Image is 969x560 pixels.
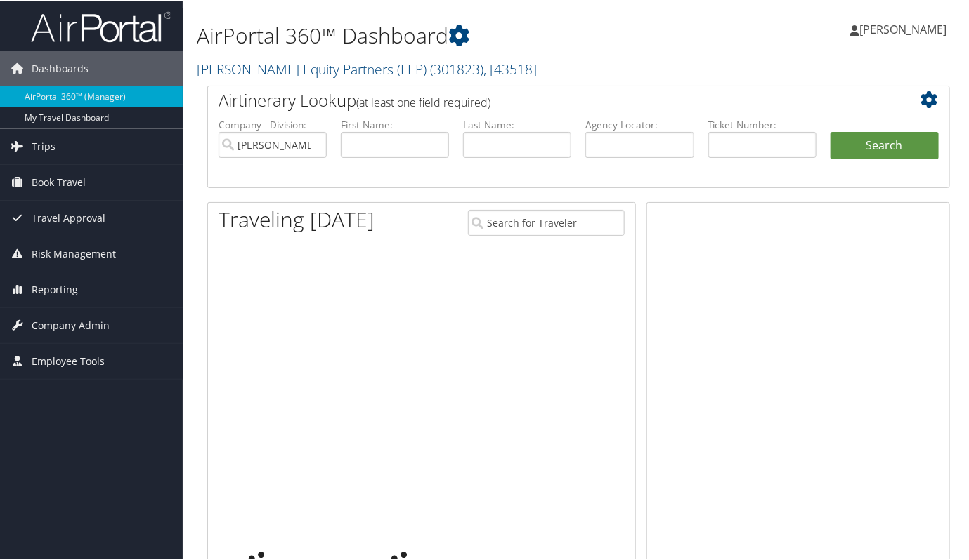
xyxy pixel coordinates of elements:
span: Book Travel [32,164,86,199]
h2: Airtinerary Lookup [219,87,877,111]
span: Company Admin [32,307,110,342]
img: airportal-logo.png [31,9,171,42]
span: (at least one field required) [356,93,490,109]
span: Travel Approval [32,199,105,234]
span: , [ 43518 ] [483,58,537,77]
span: ( 301823 ) [430,58,483,77]
span: Employee Tools [32,342,105,378]
label: Company - Division: [219,116,327,131]
span: [PERSON_NAME] [859,20,947,36]
span: Reporting [32,271,78,306]
h1: Traveling [DATE] [219,204,375,233]
h1: AirPortal 360™ Dashboard [197,20,706,49]
input: Search for Traveler [468,208,625,234]
button: Search [831,131,939,159]
span: Risk Management [32,235,116,270]
label: Ticket Number: [708,116,817,131]
label: First Name: [341,116,449,131]
a: [PERSON_NAME] Equity Partners (LEP) [197,58,537,77]
span: Dashboards [32,50,89,85]
label: Agency Locator: [585,116,694,131]
label: Last Name: [463,116,571,131]
a: [PERSON_NAME] [850,7,961,49]
span: Trips [32,128,56,163]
